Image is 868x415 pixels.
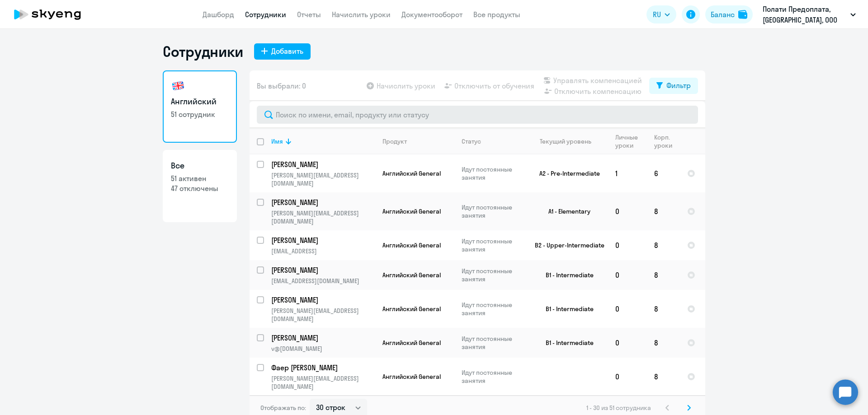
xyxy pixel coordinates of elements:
[382,137,454,145] div: Продукт
[615,133,646,149] div: Личные уроки
[271,197,375,207] a: [PERSON_NAME]
[382,271,441,279] span: Английский General
[163,70,237,143] a: Английский51 сотрудник
[171,96,229,107] h3: Английский
[271,265,375,275] a: [PERSON_NAME]
[524,192,608,230] td: A1 - Elementary
[647,290,680,328] td: 8
[171,160,229,172] h3: Все
[382,207,441,215] span: Английский General
[647,328,680,358] td: 8
[271,137,283,145] div: Имя
[608,290,647,328] td: 0
[666,80,691,91] div: Фильтр
[382,373,441,381] span: Английский General
[271,295,375,305] a: [PERSON_NAME]
[271,137,375,145] div: Имя
[271,209,375,225] p: [PERSON_NAME][EMAIL_ADDRESS][DOMAIN_NAME]
[271,295,373,305] p: [PERSON_NAME]
[245,10,286,19] a: Сотрудники
[171,109,229,119] p: 51 сотрудник
[647,358,680,396] td: 8
[271,307,375,323] p: [PERSON_NAME][EMAIL_ADDRESS][DOMAIN_NAME]
[271,171,375,187] p: [PERSON_NAME][EMAIL_ADDRESS][DOMAIN_NAME]
[462,237,524,253] p: Идут постоянные занятия
[257,80,306,91] span: Вы выбрали: 0
[171,79,185,93] img: english
[271,333,375,343] a: [PERSON_NAME]
[297,10,321,19] a: Отчеты
[171,183,229,193] p: 47 отключены
[271,197,373,207] p: [PERSON_NAME]
[608,192,647,230] td: 0
[271,345,375,353] p: v@[DOMAIN_NAME]
[615,133,641,149] div: Личные уроки
[462,335,524,351] p: Идут постоянные занятия
[271,333,373,343] p: [PERSON_NAME]
[271,235,373,245] p: [PERSON_NAME]
[163,42,243,61] h1: Сотрудники
[271,159,375,169] a: [PERSON_NAME]
[382,305,441,313] span: Английский General
[260,404,306,412] span: Отображать по:
[608,154,647,192] td: 1
[647,230,680,260] td: 8
[738,10,747,19] img: balance
[647,154,680,192] td: 6
[254,43,311,60] button: Добавить
[401,10,462,19] a: Документооборот
[171,173,229,183] p: 51 активен
[524,328,608,358] td: B1 - Intermediate
[462,137,481,145] div: Статус
[654,133,674,149] div: Корп. уроки
[271,277,375,285] p: [EMAIL_ADDRESS][DOMAIN_NAME]
[608,328,647,358] td: 0
[646,5,676,23] button: RU
[203,10,234,19] a: Дашборд
[524,290,608,328] td: B1 - Intermediate
[649,78,698,94] button: Фильтр
[524,230,608,260] td: B2 - Upper-Intermediate
[647,192,680,230] td: 8
[586,404,651,412] span: 1 - 30 из 51 сотрудника
[271,363,373,373] p: Фаер [PERSON_NAME]
[271,247,375,255] p: [EMAIL_ADDRESS]
[271,235,375,245] a: [PERSON_NAME]
[608,358,647,396] td: 0
[608,260,647,290] td: 0
[647,260,680,290] td: 8
[271,46,303,56] div: Добавить
[462,267,524,283] p: Идут постоянные занятия
[271,265,373,275] p: [PERSON_NAME]
[473,10,520,19] a: Все продукты
[531,137,608,145] div: Текущий уровень
[758,4,860,25] button: Полати Предоплата, [GEOGRAPHIC_DATA], ООО
[763,4,847,25] p: Полати Предоплата, [GEOGRAPHIC_DATA], ООО
[462,203,524,219] p: Идут постоянные занятия
[382,137,407,145] div: Продукт
[608,230,647,260] td: 0
[711,9,735,20] div: Баланс
[332,10,391,19] a: Начислить уроки
[524,260,608,290] td: B1 - Intermediate
[382,339,441,347] span: Английский General
[382,241,441,249] span: Английский General
[654,133,679,149] div: Корп. уроки
[524,154,608,192] td: A2 - Pre-Intermediate
[163,150,237,222] a: Все51 активен47 отключены
[462,368,524,385] p: Идут постоянные занятия
[653,9,661,20] span: RU
[271,374,375,391] p: [PERSON_NAME][EMAIL_ADDRESS][DOMAIN_NAME]
[462,137,524,145] div: Статус
[705,5,753,23] button: Балансbalance
[257,106,698,124] input: Поиск по имени, email, продукту или статусу
[540,137,591,145] div: Текущий уровень
[382,169,441,177] span: Английский General
[462,165,524,182] p: Идут постоянные занятия
[462,301,524,317] p: Идут постоянные занятия
[271,363,375,373] a: Фаер [PERSON_NAME]
[271,159,373,169] p: [PERSON_NAME]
